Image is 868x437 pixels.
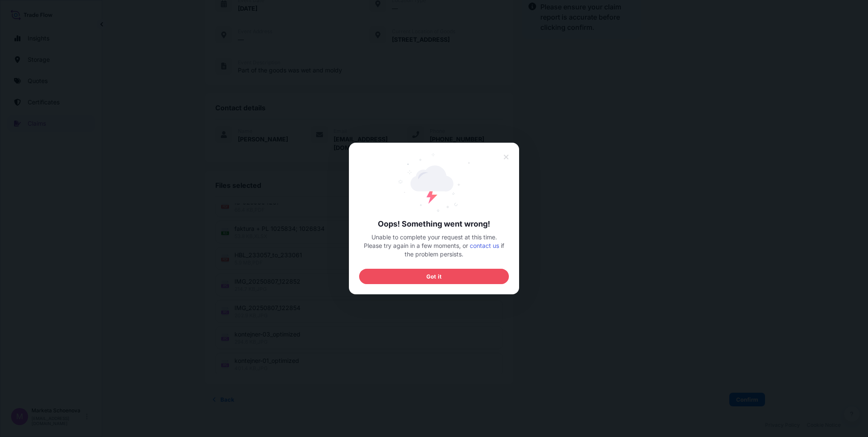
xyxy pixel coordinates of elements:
[371,233,497,241] span: Unable to complete your request at this time.
[470,242,499,249] a: contact us
[359,269,509,284] button: Got it
[359,241,509,259] span: Please try again in a few moments, or if the problem persists.
[426,272,442,281] span: Got it
[359,219,509,229] span: Oops! Something went wrong!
